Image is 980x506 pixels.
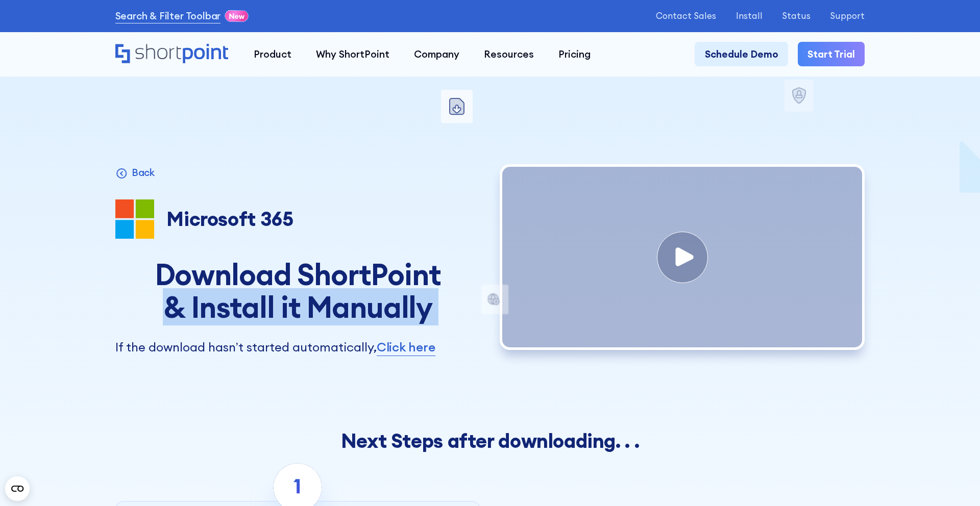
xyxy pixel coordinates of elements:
a: Search & Filter Toolbar [115,9,221,23]
span: . [634,428,640,453]
h2: Next Steps after downloading [115,429,865,452]
a: Why ShortPoint [304,42,402,66]
div: Why ShortPoint [316,47,389,62]
a: Start Trial [798,42,865,66]
a: Schedule Demo [695,42,788,66]
p: If the download hasn’t started automatically, [115,338,480,356]
a: Support [830,11,865,21]
span: . [625,428,630,453]
a: Back [115,165,155,180]
div: Product [254,47,291,62]
iframe: Chat Widget [796,388,980,506]
button: Open CMP widget [5,476,30,501]
img: Microsoft 365 logo [115,199,155,239]
a: Product [241,42,304,66]
span: . [616,428,621,453]
a: Resources [472,42,546,66]
p: Microsoft 365 [166,208,293,231]
a: Contact Sales [656,11,716,21]
div: Company [414,47,459,62]
h1: Download ShortPoint & Install it Manually [115,258,480,323]
a: Status [782,11,811,21]
div: Pricing [558,47,591,62]
a: Company [402,42,472,66]
a: Install [736,11,763,21]
a: Pricing [546,42,603,66]
a: Click here [377,338,435,356]
p: Back [132,165,155,180]
a: Home [115,44,229,65]
div: Resources [484,47,534,62]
